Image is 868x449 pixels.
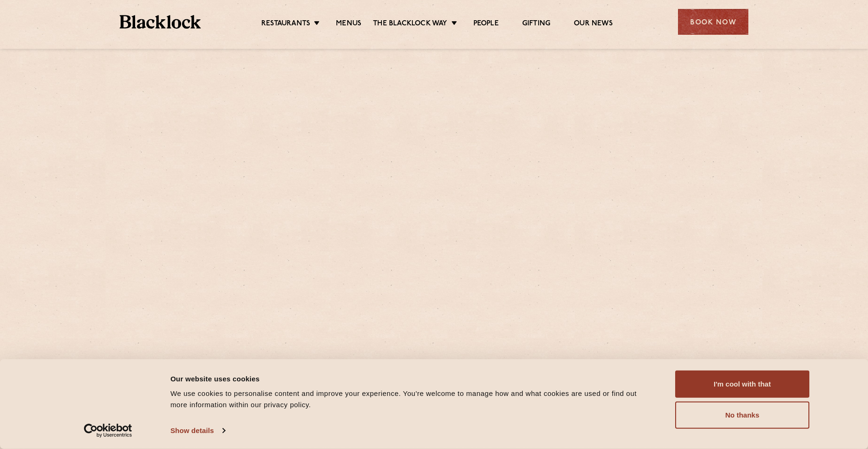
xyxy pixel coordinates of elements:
[574,19,613,30] a: Our News
[473,19,499,30] a: People
[678,9,748,35] div: Book Now
[170,388,654,410] div: We use cookies to personalise content and improve your experience. You're welcome to manage how a...
[675,402,809,429] button: No thanks
[373,19,447,30] a: The Blacklock Way
[170,373,654,384] div: Our website uses cookies
[120,15,201,29] img: BL_Textured_Logo-footer-cropped.svg
[675,371,809,398] button: I'm cool with that
[67,424,149,438] a: Usercentrics Cookiebot - opens in a new window
[261,19,310,30] a: Restaurants
[336,19,361,30] a: Menus
[522,19,550,30] a: Gifting
[170,424,225,438] a: Show details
